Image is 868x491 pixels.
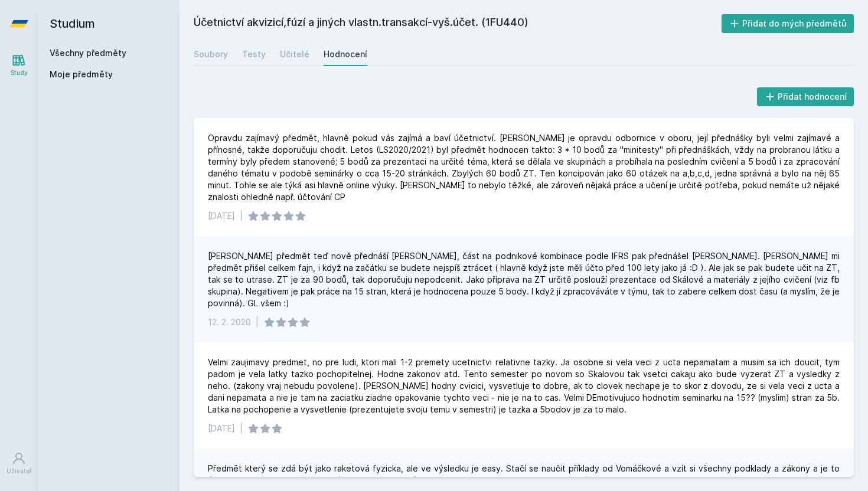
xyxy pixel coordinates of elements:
[240,423,243,434] div: |
[50,48,126,58] a: Všechny předměty
[6,467,31,476] div: Uživatel
[757,87,854,106] button: Přidat hodnocení
[208,316,251,328] div: 12. 2. 2020
[50,68,113,80] span: Moje předměty
[208,250,840,309] div: [PERSON_NAME] předmět teď nově přednáší [PERSON_NAME], část na podnikové kombinace podle IFRS pak...
[2,446,35,482] a: Uživatel
[208,356,840,415] div: Velmi zaujimavy predmet, no pre ludi, ktori mali 1-2 premety ucetnictvi relativne tazky. Ja osobn...
[194,48,228,60] div: Soubory
[242,42,266,66] a: Testy
[208,132,840,203] div: Opravdu zajímavý předmět, hlavně pokud vás zajímá a baví účetnictví. [PERSON_NAME] je opravdu odb...
[11,68,28,77] div: Study
[240,210,243,222] div: |
[280,48,309,60] div: Učitelé
[722,14,854,33] button: Přidat do mých předmětů
[2,47,35,83] a: Study
[256,316,259,328] div: |
[194,42,228,66] a: Soubory
[242,48,266,60] div: Testy
[280,42,309,66] a: Učitelé
[194,14,722,33] h2: Účetnictví akvizicí,fúzí a jiných vlastn.transakcí-vyš.účet. (1FU440)
[324,48,367,60] div: Hodnocení
[208,210,235,222] div: [DATE]
[324,42,367,66] a: Hodnocení
[208,463,840,486] div: Předmět který se zdá být jako raketová fyzicka, ale ve výsledku je easy. Stačí se naučit příklady...
[208,423,235,434] div: [DATE]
